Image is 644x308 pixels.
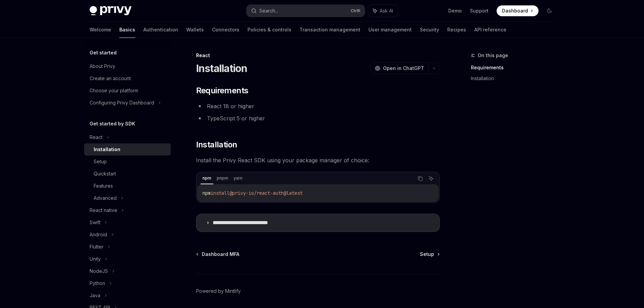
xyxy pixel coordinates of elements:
a: User management [368,22,412,38]
span: npm [202,190,211,196]
div: Swift [90,218,100,227]
div: Features [94,182,113,190]
a: Choose your platform [84,85,171,97]
a: Dashboard MFA [197,251,239,258]
a: Powered by Mintlify [196,288,241,294]
div: Flutter [90,243,103,251]
a: Policies & controls [247,22,291,38]
a: Welcome [90,22,111,38]
div: About Privy [90,62,115,70]
a: Installation [84,143,171,156]
div: Advanced [94,194,117,202]
a: Setup [84,156,171,168]
span: Open in ChatGPT [383,65,424,72]
a: Connectors [212,22,239,38]
span: Install the Privy React SDK using your package manager of choice: [196,156,440,165]
a: Create an account [84,72,171,85]
div: React [90,133,102,141]
div: Python [90,279,105,287]
button: Copy the contents from the code block [416,174,425,183]
button: Ask AI [427,174,435,183]
span: Dashboard MFA [202,251,239,258]
a: Dashboard [497,5,539,16]
span: Ctrl K [351,8,361,14]
span: Setup [420,251,434,258]
li: React 18 or higher [196,101,440,111]
div: Android [90,231,107,239]
div: yarn [232,174,244,182]
a: Quickstart [84,168,171,180]
span: @privy-io/react-auth@latest [230,190,303,196]
span: Dashboard [502,7,528,14]
a: Requirements [471,62,560,73]
span: Installation [196,139,237,150]
div: Choose your platform [90,87,138,95]
h1: Installation [196,62,247,74]
a: Basics [119,22,135,38]
button: Ask AI [368,5,398,17]
li: TypeScript 5 or higher [196,114,440,123]
div: Installation [94,145,120,153]
button: Search...CtrlK [246,5,365,17]
div: Java [90,291,100,300]
a: Security [420,22,439,38]
button: Open in ChatGPT [371,63,428,74]
div: Setup [94,158,107,166]
h5: Get started by SDK [90,120,135,128]
a: Installation [471,73,560,84]
span: install [211,190,230,196]
a: Transaction management [300,22,360,38]
a: Features [84,180,171,192]
img: dark logo [90,6,132,16]
h5: Get started [90,49,117,57]
a: Wallets [186,22,204,38]
div: React native [90,206,117,214]
a: API reference [474,22,506,38]
a: Authentication [143,22,178,38]
button: Toggle dark mode [544,5,555,16]
a: Demo [448,7,462,14]
div: Search... [259,7,278,15]
div: npm [200,174,213,182]
span: On this page [478,51,508,60]
span: Ask AI [380,7,393,14]
a: Recipes [447,22,466,38]
div: NodeJS [90,267,108,275]
div: Configuring Privy Dashboard [90,99,154,107]
div: pnpm [215,174,230,182]
a: Setup [420,251,439,258]
div: Quickstart [94,170,116,178]
div: React [196,52,440,59]
div: Create an account [90,74,131,82]
span: Requirements [196,85,248,96]
a: Support [470,7,488,14]
a: About Privy [84,60,171,72]
div: Unity [90,255,101,263]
